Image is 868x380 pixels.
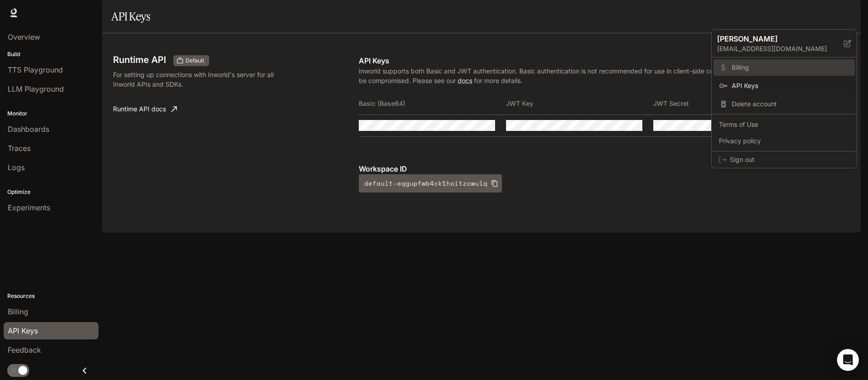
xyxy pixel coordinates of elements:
a: Terms of Use [713,116,855,133]
span: Terms of Use [719,120,849,129]
p: [PERSON_NAME] [717,33,829,44]
span: Privacy policy [719,136,849,146]
a: Billing [713,59,855,76]
span: API Keys [732,81,849,90]
span: Billing [732,63,849,72]
a: Privacy policy [713,133,855,149]
span: Sign out [730,155,849,164]
div: Sign out [712,151,857,168]
div: [PERSON_NAME][EMAIL_ADDRESS][DOMAIN_NAME] [712,30,857,57]
span: Delete account [732,99,849,109]
div: Delete account [713,96,855,112]
p: [EMAIL_ADDRESS][DOMAIN_NAME] [717,44,844,53]
a: API Keys [713,78,855,94]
